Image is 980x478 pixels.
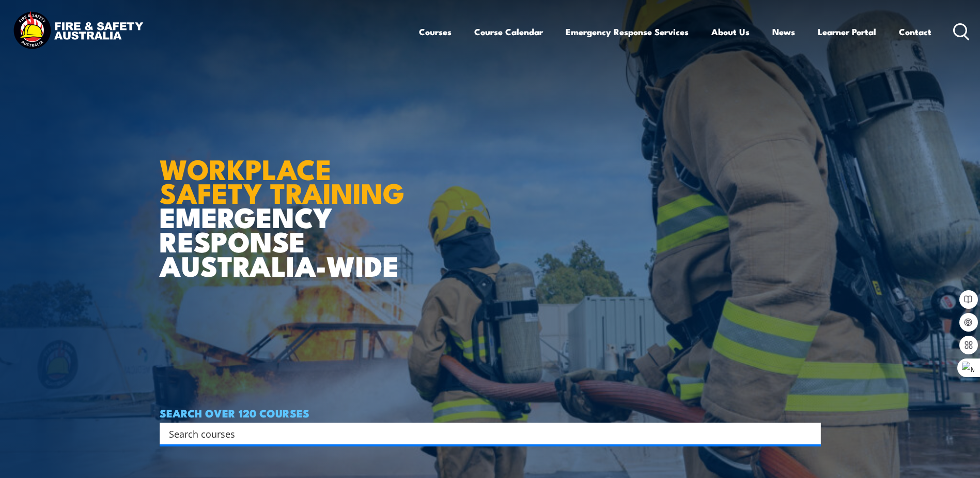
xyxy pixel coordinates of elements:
[160,146,405,214] strong: WORKPLACE SAFETY TRAINING
[899,18,931,46] a: Contact
[169,426,798,441] input: Search input
[171,426,800,441] form: Search form
[160,130,412,277] h1: EMERGENCY RESPONSE AUSTRALIA-WIDE
[803,426,817,441] button: Search magnifier button
[711,18,750,46] a: About Us
[772,18,795,46] a: News
[160,407,821,419] h4: SEARCH OVER 120 COURSES
[474,18,543,46] a: Course Calendar
[818,18,876,46] a: Learner Portal
[419,18,452,46] a: Courses
[566,18,689,46] a: Emergency Response Services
